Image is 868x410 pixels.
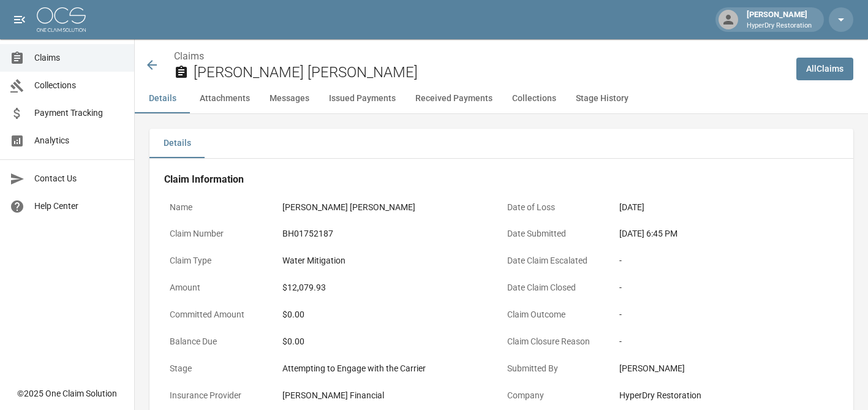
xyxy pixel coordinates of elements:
[619,389,833,402] div: HyperDry Restoration
[7,7,32,32] button: open drawer
[619,362,833,375] div: [PERSON_NAME]
[282,227,496,240] div: BH01752187
[282,389,496,402] div: [PERSON_NAME] Financial
[282,335,496,348] div: $0.00
[282,254,496,267] div: Water Mitigation
[619,201,833,214] div: [DATE]
[34,134,124,147] span: Analytics
[502,222,614,246] p: Date Submitted
[260,84,319,113] button: Messages
[502,196,614,219] p: Date of Loss
[282,201,496,214] div: [PERSON_NAME] [PERSON_NAME]
[502,384,614,408] p: Company
[502,303,614,327] p: Claim Outcome
[174,49,787,64] nav: breadcrumb
[164,330,277,354] p: Balance Due
[135,84,190,113] button: Details
[319,84,406,113] button: Issued Payments
[194,64,787,82] h2: [PERSON_NAME] [PERSON_NAME]
[34,79,124,92] span: Collections
[149,129,853,158] div: details tabs
[406,84,502,113] button: Received Payments
[747,21,812,31] p: HyperDry Restoration
[34,51,124,64] span: Claims
[34,172,124,185] span: Contact Us
[164,357,277,381] p: Stage
[149,129,205,158] button: Details
[164,276,277,300] p: Amount
[17,387,117,400] div: © 2025 One Claim Solution
[282,281,496,294] div: $12,079.93
[742,9,817,31] div: [PERSON_NAME]
[619,335,833,348] div: -
[566,84,638,113] button: Stage History
[164,196,277,219] p: Name
[37,7,86,32] img: ocs-logo-white-transparent.png
[34,107,124,120] span: Payment Tracking
[174,50,204,62] a: Claims
[796,58,853,80] a: AllClaims
[34,200,124,213] span: Help Center
[502,249,614,273] p: Date Claim Escalated
[502,357,614,381] p: Submitted By
[164,173,839,186] h4: Claim Information
[135,84,868,113] div: anchor tabs
[619,281,833,294] div: -
[164,249,277,273] p: Claim Type
[502,276,614,300] p: Date Claim Closed
[619,227,833,240] div: [DATE] 6:45 PM
[619,254,833,267] div: -
[164,384,277,408] p: Insurance Provider
[164,222,277,246] p: Claim Number
[282,308,496,321] div: $0.00
[190,84,260,113] button: Attachments
[502,84,566,113] button: Collections
[164,303,277,327] p: Committed Amount
[502,330,614,354] p: Claim Closure Reason
[282,362,496,375] div: Attempting to Engage with the Carrier
[619,308,833,321] div: -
